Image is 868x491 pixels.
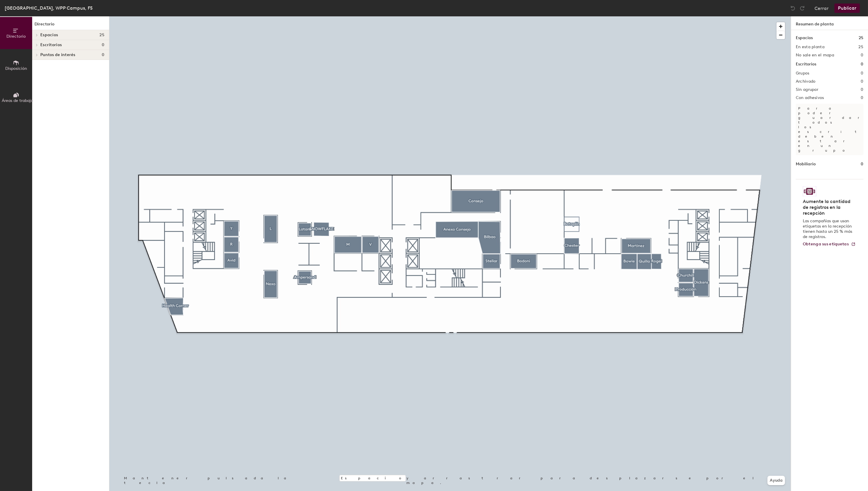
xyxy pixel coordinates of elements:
span: Directorio [6,34,26,39]
span: 0 [102,53,104,57]
h1: Escritorios [796,61,816,67]
h2: Grupos [796,71,810,76]
span: Áreas de trabajo [2,98,33,103]
img: Redo [799,5,805,11]
img: Logotipo de etiqueta [803,186,816,196]
span: Puntos de interés [40,53,75,57]
h4: Aumente la cantidad de registros en la recepción [803,199,853,216]
h1: 0 [861,161,863,167]
img: Undo [790,5,796,11]
button: Cerrar [814,4,829,13]
h2: Sin agrupar [796,87,818,92]
p: Para poder guardar, todos los escritorios deben estar en un grupo [796,104,863,155]
h1: Espacios [796,35,813,41]
h1: Resumen de planta [791,16,868,30]
h2: 0 [861,87,863,92]
h1: Mobiliario [796,161,816,167]
button: Ayuda [767,476,785,485]
span: 0 [102,43,104,47]
h2: Con adhesivos [796,96,824,100]
span: Escritorios [40,43,62,47]
p: Las compañías que usan etiquetas en la recepción tienen hasta un 25 % más de registros. [803,218,853,240]
h2: 0 [861,79,863,84]
h1: Directorio [32,21,109,30]
h1: 0 [861,61,863,67]
h2: 25 [858,45,863,49]
h2: 0 [861,53,863,58]
a: Obtenga sus etiquetas [803,242,856,247]
span: Espacios [40,33,58,37]
button: Publicar [834,4,860,13]
h2: Archivado [796,79,816,84]
div: [GEOGRAPHIC_DATA], WPP Campus, F5 [5,4,93,12]
h2: No sale en el mapa [796,53,834,58]
h2: 0 [861,96,863,100]
span: 25 [99,33,104,37]
span: Disposición [5,66,27,71]
h2: 0 [861,71,863,76]
h2: En esta planta [796,45,824,49]
h1: 25 [859,35,863,41]
span: Obtenga sus etiquetas [803,242,849,247]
